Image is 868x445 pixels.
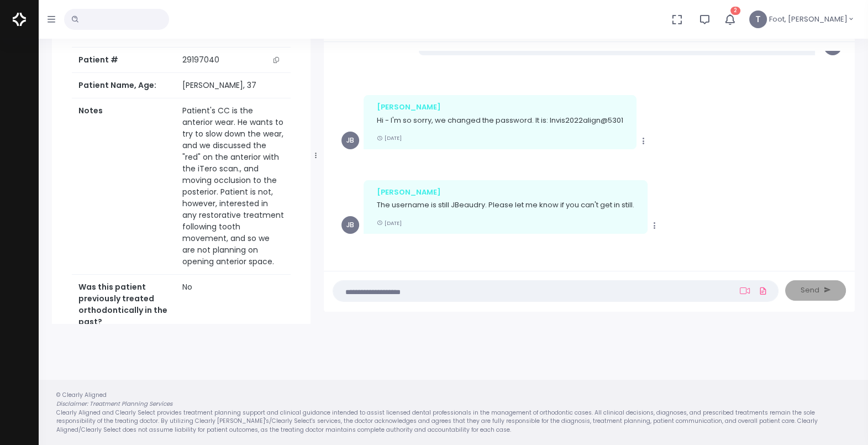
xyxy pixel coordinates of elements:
[13,8,26,31] img: Logo Horizontal
[749,11,767,28] span: T
[738,286,752,295] a: Add Loom Video
[176,98,291,275] td: Patient's CC is the anterior wear. He wants to try to slow down the wear, and we discussed the "r...
[56,400,172,408] em: Disclaimer: Treatment Planning Services
[377,102,623,113] div: [PERSON_NAME]
[377,187,634,198] div: [PERSON_NAME]
[377,115,623,126] p: Hi - I'm so sorry, we changed the password. It is: Invis2022align@5301
[176,73,291,98] td: [PERSON_NAME], 37
[377,200,634,211] p: The username is still JBeaudry. Please let me know if you can't get in still.
[72,73,176,98] th: Patient Name, Age:
[333,51,846,260] div: scrollable content
[756,281,770,301] a: Add Files
[341,132,359,149] span: JB
[341,216,359,234] span: JB
[72,98,176,275] th: Notes
[769,14,848,25] span: Foot, [PERSON_NAME]
[72,275,176,335] th: Was this patient previously treated orthodontically in the past?
[377,219,402,227] small: [DATE]
[45,391,861,434] div: © Clearly Aligned Clearly Aligned and Clearly Select provides treatment planning support and clin...
[176,275,291,335] td: No
[377,134,402,142] small: [DATE]
[176,48,291,73] td: 29197040
[730,7,740,15] span: 2
[72,47,176,73] th: Patient #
